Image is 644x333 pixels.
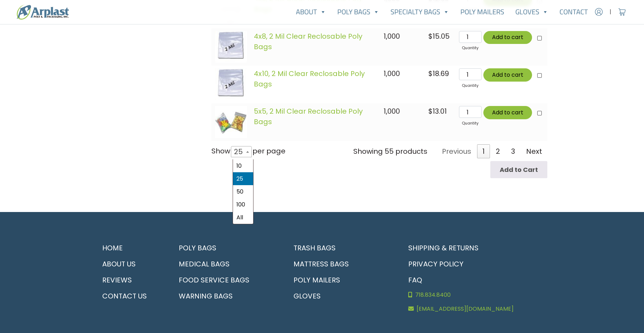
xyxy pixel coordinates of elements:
[97,256,165,272] a: About Us
[290,5,332,19] a: About
[288,288,394,304] a: Gloves
[428,31,433,41] span: $
[288,272,394,288] a: Poly Mailers
[97,272,165,288] a: Reviews
[254,69,365,89] a: 4x10, 2 Mil Clear Reclosable Poly Bags
[491,144,505,158] a: 2
[254,31,362,52] a: 4x8, 2 Mil Clear Reclosable Poly Bags
[610,8,611,16] span: |
[428,69,433,78] span: $
[403,256,547,272] a: Privacy Policy
[455,5,510,19] a: Poly Mailers
[385,5,455,19] a: Specialty Bags
[403,240,547,256] a: Shipping & Returns
[215,68,247,100] img: images
[231,143,250,160] span: 25
[353,146,427,157] div: Showing 55 products
[97,240,165,256] a: Home
[459,106,482,118] input: Qty
[483,31,532,44] button: Add to cart
[288,240,394,256] a: Trash Bags
[233,172,253,185] li: 25
[506,144,520,158] a: 3
[211,146,285,157] label: Show per page
[403,272,547,288] a: FAQ
[483,106,532,119] button: Add to cart
[384,69,400,78] span: 1,000
[97,288,165,304] a: Contact Us
[403,288,547,302] a: 718.834.8400
[384,106,400,116] span: 1,000
[459,68,482,80] input: Qty
[233,185,253,198] li: 50
[233,211,253,224] li: All
[288,256,394,272] a: Mattress Bags
[233,198,253,211] li: 100
[554,5,594,19] a: Contact
[490,161,547,178] input: Add to Cart
[332,5,385,19] a: Poly Bags
[428,106,433,116] span: $
[403,302,547,316] a: [EMAIL_ADDRESS][DOMAIN_NAME]
[428,31,450,41] bdi: 15.05
[437,144,476,158] a: Previous
[521,144,547,158] a: Next
[428,69,449,78] bdi: 18.69
[233,159,253,172] li: 10
[215,31,247,63] img: images
[215,106,247,138] img: images
[254,106,363,127] a: 5x5, 2 Mil Clear Reclosable Poly Bags
[173,288,280,304] a: Warning Bags
[510,5,554,19] a: Gloves
[17,5,69,20] img: logo
[459,31,482,43] input: Qty
[231,146,252,157] span: 25
[483,68,532,81] button: Add to cart
[384,31,400,41] span: 1,000
[173,272,280,288] a: Food Service Bags
[173,256,280,272] a: Medical Bags
[173,240,280,256] a: Poly Bags
[428,106,447,116] bdi: 13.01
[477,144,490,158] a: 1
